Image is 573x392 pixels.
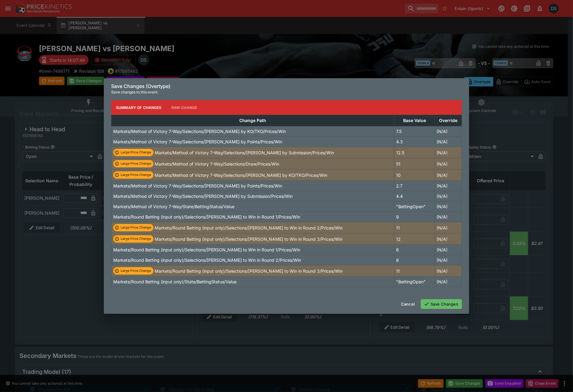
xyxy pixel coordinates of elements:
td: (N/A) [435,201,462,212]
td: (N/A) [435,126,462,137]
td: 11 [394,222,435,233]
td: (N/A) [435,181,462,191]
p: Markets/Method of Victory 7-Way/Selections/[PERSON_NAME] by KO/TKO/Prices/Win [155,172,327,178]
td: 12 [394,233,435,245]
td: (N/A) [435,191,462,201]
span: Large Price Change [118,268,153,273]
p: Markets/Round Betting (input only)/Selections/[PERSON_NAME] to Win in Round 3/Prices/Win [155,236,343,242]
p: Markets/Round Betting (input only)/State/BettingStatus/Value [113,278,237,285]
td: 4.3 [394,137,435,147]
td: (N/A) [435,147,462,158]
td: 2.7 [394,181,435,191]
button: Summary of Changes [111,100,167,115]
td: "BettingOpen" [394,277,435,287]
p: Markets/Round Betting (input only)/Selections/[PERSON_NAME] to Win in Round 1/Prices/Win [113,214,300,220]
button: Raw Change [167,100,202,115]
h6: Save Changes (Overtype) [111,83,462,89]
button: Cancel [397,299,418,309]
p: Markets/Method of Victory 7-Way/Selections/[PERSON_NAME] by Submission/Prices/Win [113,193,293,199]
td: (N/A) [435,137,462,147]
p: Markets/Method of Victory 7-Way/Selections/[PERSON_NAME] by Submission/Prices/Win [155,149,334,156]
td: 6 [394,245,435,255]
td: (N/A) [435,233,462,245]
td: "BettingOpen" [394,201,435,212]
p: Markets/Round Betting (input only)/Selections/[PERSON_NAME] to Win in Round 3/Prices/Win [155,268,343,274]
span: Large Price Change [118,173,153,177]
td: 9 [394,212,435,222]
th: Change Path [111,115,394,126]
span: Large Price Change [118,225,153,230]
span: Large Price Change [118,150,153,155]
th: Override [435,115,462,126]
p: Markets/Method of Victory 7-Way/Selections/[PERSON_NAME] by KO/TKO/Prices/Win [113,128,286,135]
td: 8 [394,255,435,265]
span: Large Price Change [118,236,153,241]
p: Markets/Round Betting (input only)/Selections/[PERSON_NAME] to Win in Round 1/Prices/Win [113,247,300,253]
p: Markets/Method of Victory 7-Way/State/BettingStatus/Value [113,203,234,210]
td: (N/A) [435,277,462,287]
td: (N/A) [435,158,462,170]
td: (N/A) [435,255,462,265]
button: Save Changes [421,299,462,309]
td: (N/A) [435,245,462,255]
td: 10 [394,170,435,181]
p: Save changes to this event. [111,89,462,95]
p: Markets/Method of Victory 7-Way/Selections/[PERSON_NAME] by Points/Prices/Win [113,183,282,189]
td: 4.4 [394,191,435,201]
p: Markets/Round Betting (input only)/Selections/[PERSON_NAME] to Win in Round 2/Prices/Win [155,225,343,231]
td: (N/A) [435,222,462,233]
p: Markets/Round Betting (input only)/Selections/[PERSON_NAME] to Win in Round 2/Prices/Win [113,257,301,263]
td: 11 [394,265,435,277]
p: Markets/Method of Victory 7-Way/Selections/[PERSON_NAME] by Points/Prices/Win [113,138,282,145]
td: (N/A) [435,212,462,222]
td: 12.5 [394,147,435,158]
td: 7.5 [394,126,435,137]
td: (N/A) [435,265,462,277]
p: Markets/Method of Victory 7-Way/Selections/Draw/Prices/Win [155,161,279,167]
td: (N/A) [435,170,462,181]
td: 51 [394,158,435,170]
span: Large Price Change [118,161,153,166]
th: Base Value [394,115,435,126]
